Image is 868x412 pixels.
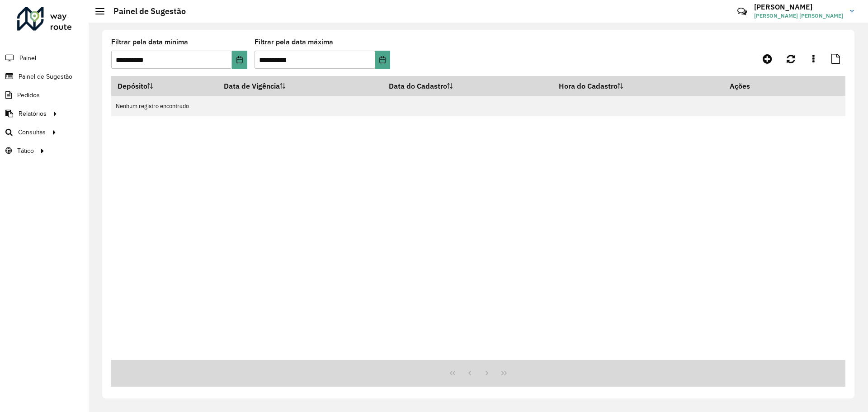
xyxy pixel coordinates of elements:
span: Tático [17,146,34,156]
span: Painel [19,53,36,63]
th: Data do Cadastro [382,76,552,96]
span: Consultas [18,128,46,137]
label: Filtrar pela data mínima [111,37,188,47]
a: Contato Rápido [732,2,752,21]
th: Data de Vigência [217,76,382,96]
th: Depósito [111,76,217,96]
button: Choose Date [232,51,247,69]
th: Ações [723,76,778,95]
th: Hora do Cadastro [552,76,723,96]
h2: Painel de Sugestão [104,6,186,16]
span: [PERSON_NAME] [PERSON_NAME] [754,12,843,20]
td: Nenhum registro encontrado [111,96,845,116]
label: Filtrar pela data máxima [255,37,333,47]
span: Relatórios [19,109,47,118]
h3: [PERSON_NAME] [754,3,843,11]
span: Pedidos [17,90,40,100]
button: Choose Date [375,51,390,69]
span: Painel de Sugestão [19,72,72,81]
